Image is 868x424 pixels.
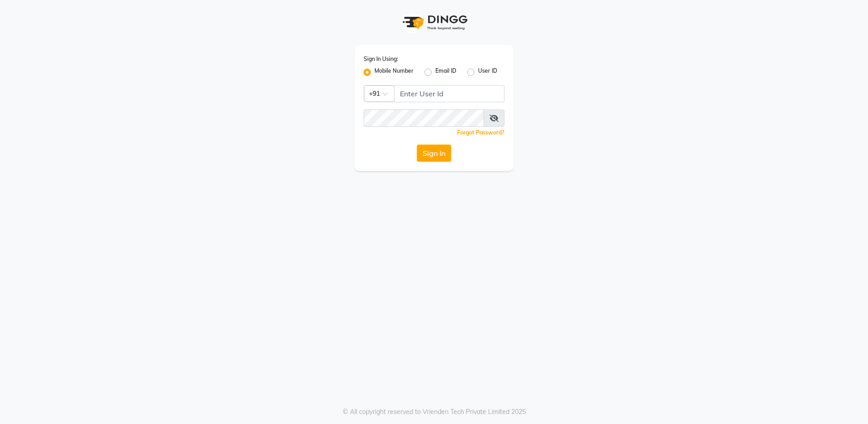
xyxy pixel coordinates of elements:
label: Sign In Using: [364,55,398,63]
input: Username [364,110,484,127]
input: Username [394,85,504,102]
a: Forgot Password? [457,129,504,136]
button: Sign In [417,145,451,162]
img: logo1.svg [398,9,470,36]
label: User ID [478,67,497,78]
label: Mobile Number [374,67,414,78]
label: Email ID [435,67,456,78]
